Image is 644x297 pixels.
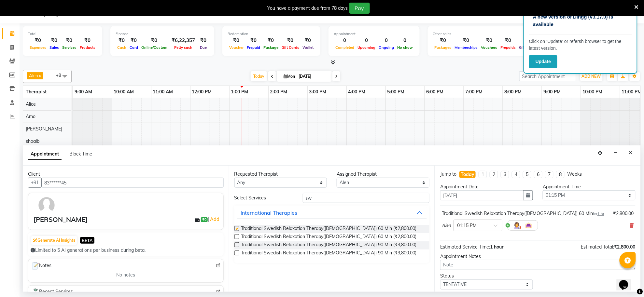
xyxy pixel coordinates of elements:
[442,210,604,217] div: Traditional Swedish Relaxation Therapy([DEMOGRAPHIC_DATA]) 60 Min
[542,87,563,97] a: 9:00 PM
[282,74,297,79] span: Mon
[440,273,533,279] div: Status
[377,37,396,44] div: 0
[28,37,48,44] div: ₹0
[529,38,632,52] p: Click on ‘Update’ or refersh browser to get the latest version.
[519,71,576,81] input: Search Appointment
[556,171,565,178] li: 8
[251,71,267,81] span: Today
[386,87,406,97] a: 5:00 PM
[26,126,62,132] span: [PERSON_NAME]
[620,87,643,97] a: 11:00 PM
[41,178,224,188] input: Search by Name/Mobile/Email/Code
[128,37,140,44] div: ₹0
[29,73,38,78] span: Alen
[301,37,315,44] div: ₹0
[280,37,301,44] div: ₹0
[190,87,214,97] a: 12:00 PM
[297,72,329,81] input: 2025-09-01
[26,138,39,144] span: shoaib
[518,45,539,50] span: Gift Cards
[31,288,73,296] span: Recent Services
[230,87,250,97] a: 1:00 PM
[580,72,603,81] button: ADD NEW
[28,171,224,178] div: Client
[34,215,88,224] div: [PERSON_NAME]
[237,207,427,219] button: International Therapies
[209,215,220,223] a: Add
[613,210,634,217] div: ₹2,800.00
[347,87,367,97] a: 4:00 PM
[234,171,327,178] div: Requested Therapist
[534,171,542,178] li: 6
[48,45,61,50] span: Sales
[61,37,78,44] div: ₹0
[241,241,417,250] span: Traditional Swedish Relaxation Therapy([DEMOGRAPHIC_DATA]) 90 Min (₹3,800.00)
[349,3,370,14] button: Pay
[269,87,289,97] a: 2:00 PM
[582,74,601,79] span: ADD NEW
[116,37,128,44] div: ₹0
[169,37,198,44] div: ₹6,22,357
[525,222,533,229] img: Interior.png
[425,87,445,97] a: 6:00 PM
[597,211,604,216] span: 1 hr
[433,37,453,44] div: ₹0
[230,195,298,201] div: Select Services
[543,183,636,190] div: Appointment Time
[440,244,490,250] span: Estimated Service Time:
[26,101,36,107] span: Alice
[490,244,503,250] span: 1 hour
[440,253,636,260] div: Appointment Notes
[499,37,518,44] div: ₹0
[198,45,208,50] span: Due
[513,222,521,229] img: Hairdresser.png
[545,171,553,178] li: 7
[48,37,61,44] div: ₹0
[581,244,614,250] span: Estimated Total:
[116,31,209,37] div: Finance
[503,87,524,97] a: 8:00 PM
[461,171,474,178] div: Today
[490,171,498,178] li: 2
[301,45,315,50] span: Wallet
[241,250,417,258] span: Traditional Swedish Relaxation Therapy([DEMOGRAPHIC_DATA]) 90 Min (₹3,800.00)
[245,45,262,50] span: Prepaid
[464,87,484,97] a: 7:00 PM
[262,45,280,50] span: Package
[26,114,35,119] span: Amo
[28,45,48,50] span: Expenses
[241,225,417,233] span: Traditional Swedish Relaxation Therapy([DEMOGRAPHIC_DATA]) 60 Min (₹2,800.00)
[523,171,531,178] li: 5
[280,45,301,50] span: Gift Cards
[453,45,480,50] span: Memberships
[245,37,262,44] div: ₹0
[241,233,417,241] span: Traditional Swedish Relaxation Therapy([DEMOGRAPHIC_DATA]) 60 Min (₹2,800.00)
[78,45,97,50] span: Products
[442,222,451,229] span: Alen
[501,171,509,178] li: 3
[151,87,175,97] a: 11:00 AM
[56,73,66,78] span: +8
[116,45,128,50] span: Cash
[626,148,636,158] button: Close
[140,37,169,44] div: ₹0
[433,31,539,37] div: Other sales
[69,151,92,157] span: Block Time
[334,45,356,50] span: Completed
[228,45,245,50] span: Voucher
[112,87,136,97] a: 10:00 AM
[140,45,169,50] span: Online/Custom
[567,171,582,178] div: Weeks
[533,13,628,28] p: A new version of Dingg (v3.17.0) is available
[499,45,518,50] span: Prepaids
[440,183,533,190] div: Appointment Date
[337,171,429,178] div: Assigned Therapist
[440,190,524,200] input: yyyy-mm-dd
[38,73,41,78] a: x
[480,37,499,44] div: ₹0
[208,215,220,223] span: |
[198,37,209,44] div: ₹0
[308,87,328,97] a: 3:00 PM
[614,244,636,250] span: ₹2,800.00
